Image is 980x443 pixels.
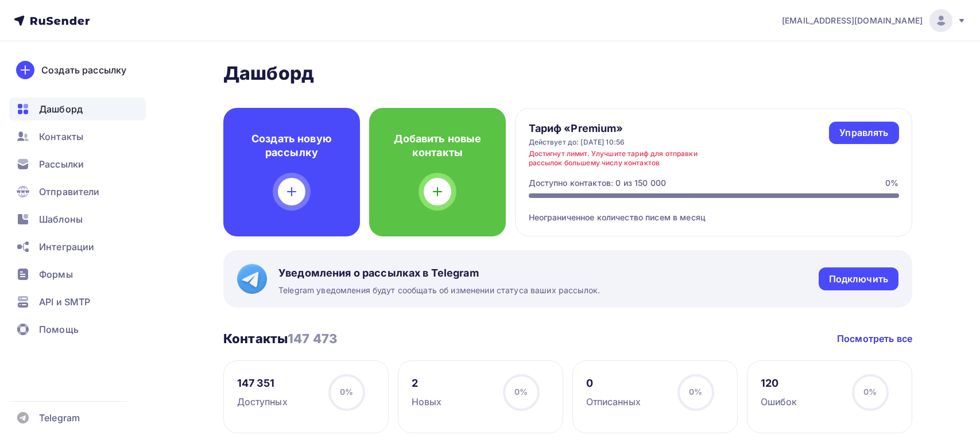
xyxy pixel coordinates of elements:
[689,387,702,397] span: 0%
[39,411,80,425] span: Telegram
[586,395,641,409] div: Отписанных
[242,132,342,160] h4: Создать новую рассылку
[39,185,100,199] span: Отправители
[412,376,442,390] div: 2
[782,9,966,32] a: [EMAIL_ADDRESS][DOMAIN_NAME]
[829,122,898,144] a: Управлять
[829,273,888,286] div: Подключить
[223,331,337,347] h3: Контакты
[39,157,84,171] span: Рассылки
[782,15,923,26] span: [EMAIL_ADDRESS][DOMAIN_NAME]
[288,331,337,346] span: 147 473
[223,62,912,85] h2: Дашборд
[761,376,797,390] div: 120
[885,177,898,189] div: 0%
[9,180,146,203] a: Отправители
[340,387,353,397] span: 0%
[863,387,877,397] span: 0%
[41,63,126,77] div: Создать рассылку
[529,177,666,189] div: Доступно контактов: 0 из 150 000
[39,102,83,116] span: Дашборд
[529,198,899,223] div: Неограниченное количество писем в месяц
[514,387,528,397] span: 0%
[39,322,79,336] span: Помощь
[39,240,94,254] span: Интеграции
[39,212,83,226] span: Шаблоны
[39,295,90,309] span: API и SMTP
[586,376,641,390] div: 0
[529,122,698,135] h4: Тариф «Premium»
[278,285,600,296] span: Telegram уведомления будут сообщать об изменении статуса ваших рассылок.
[837,332,912,345] a: Посмотреть все
[39,130,83,143] span: Контакты
[237,395,288,409] div: Доступных
[529,149,698,168] div: Достигнут лимит. Улучшите тариф для отправки рассылок большему числу контактов
[761,395,797,409] div: Ошибок
[39,267,73,281] span: Формы
[278,266,600,280] span: Уведомления о рассылках в Telegram
[9,153,146,176] a: Рассылки
[412,395,442,409] div: Новых
[237,376,288,390] div: 147 351
[839,126,888,139] div: Управлять
[529,138,698,147] div: Действует до: [DATE] 10:56
[9,208,146,231] a: Шаблоны
[9,263,146,286] a: Формы
[9,125,146,148] a: Контакты
[9,98,146,121] a: Дашборд
[388,132,487,160] h4: Добавить новые контакты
